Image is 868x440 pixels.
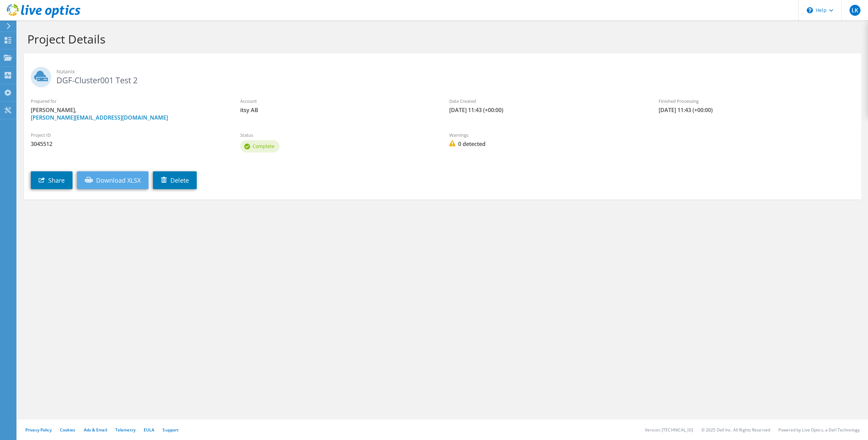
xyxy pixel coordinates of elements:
[163,427,179,433] a: Support
[31,106,226,121] span: [PERSON_NAME],
[31,114,168,121] a: [PERSON_NAME][EMAIL_ADDRESS][DOMAIN_NAME]
[659,106,854,114] span: [DATE] 11:43 (+00:00)
[31,132,226,138] label: Project ID
[778,427,860,433] li: Powered by Live Optics, a Dell Technology
[807,7,813,13] svg: \n
[144,427,154,433] a: EULA
[25,427,52,433] a: Privacy Policy
[31,140,226,148] span: 3045512
[449,132,645,138] label: Warnings
[645,427,693,433] li: Version: [TECHNICAL_ID]
[77,171,148,189] a: Download XLSX
[56,68,854,75] span: Nutanix
[115,427,135,433] a: Telemetry
[31,171,73,189] a: Share
[60,427,76,433] a: Cookies
[701,427,770,433] li: © 2025 Dell Inc. All Rights Reserved
[240,98,436,105] label: Account
[153,171,197,189] a: Delete
[850,5,860,16] span: LK
[240,132,436,138] label: Status
[27,32,854,46] h1: Project Details
[449,140,645,148] span: 0 detected
[659,98,854,105] label: Finished Processing
[449,106,645,114] span: [DATE] 11:43 (+00:00)
[84,427,107,433] a: Ads & Email
[31,67,854,84] h2: DGF-Cluster001 Test 2
[252,143,274,149] span: Complete
[31,98,226,105] label: Prepared for
[240,106,436,114] span: itsy AB
[449,98,645,105] label: Date Created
